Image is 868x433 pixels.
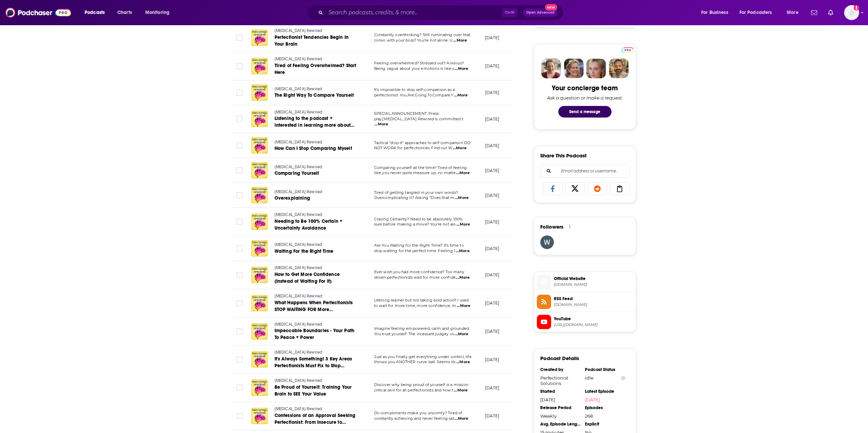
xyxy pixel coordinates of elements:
[275,293,356,299] a: [MEDICAL_DATA] Rewired
[456,275,470,280] span: ...More
[543,182,563,195] a: Share on Facebook
[621,375,625,381] button: Show Info
[275,140,323,144] span: [MEDICAL_DATA] Rewired
[275,356,352,375] span: It's Always Something! 3 Key Areas Perfectionists Must Fix to Stop Overwhelm
[275,109,356,115] a: [MEDICAL_DATA] Rewired
[236,192,242,198] span: Toggle select row
[275,378,323,383] span: [MEDICAL_DATA] Rewired
[554,322,633,327] span: https://www.youtube.com/@PerfectionismRewired
[374,61,464,65] span: Feeling overwhelmed? Stressed out? Anxious?
[540,355,579,361] h3: Podcast Details
[456,170,470,176] span: ...More
[275,212,356,218] a: [MEDICAL_DATA] Rewired
[554,302,633,307] span: feeds.simplecast.com
[696,7,737,18] button: open menu
[455,331,468,337] span: ...More
[554,296,633,302] span: RSS Feed
[275,322,356,328] a: [MEDICAL_DATA] Rewired
[374,122,388,127] span: ...More
[275,87,323,91] span: [MEDICAL_DATA] Rewired
[622,47,634,53] img: Podchaser Pro
[456,248,470,254] span: ...More
[275,63,356,75] span: Tired of Feeling Overwhelmed? Start Here
[275,413,356,432] span: Confessions of an Approval Seeking Perfectionist: From Insecure to Empowered [PERSON_NAME]
[275,412,356,426] a: Confessions of an Approval Seeking Perfectionist: From Insecure to Empowered [PERSON_NAME]
[80,7,114,18] button: open menu
[585,421,625,427] div: Explicit
[275,248,333,254] span: Waiting For the Right Time
[537,295,633,309] a: RSS Feed[DOMAIN_NAME]
[275,218,356,232] a: Needing to Be 100% Certain + Uncertainty Avoidance
[485,168,500,173] p: [DATE]
[540,405,580,411] div: Release Period
[787,8,798,17] span: More
[236,385,242,391] span: Toggle select row
[5,6,71,19] a: Podchaser - Follow, Share and Rate Podcasts
[85,8,105,17] span: Podcasts
[374,298,469,303] span: Lifelong learner but not taking bold action? I used
[236,90,242,96] span: Toggle select row
[844,5,859,20] img: User Profile
[735,7,782,18] button: open menu
[485,272,500,278] p: [DATE]
[485,219,500,225] p: [DATE]
[236,35,242,41] span: Toggle select row
[374,303,456,308] span: to wait for more time, more confidence, m
[453,38,467,43] span: ...More
[585,367,625,372] div: Podcast Status
[558,106,612,118] button: Send a message
[537,275,633,289] a: Official Website[DOMAIN_NAME]
[275,265,323,270] span: [MEDICAL_DATA] Rewired
[236,356,242,362] span: Toggle select row
[275,299,356,313] a: What Happens When Perfectionists STOP WAITING FOR More Information
[540,152,587,159] h3: Share This Podcast
[554,276,633,282] span: Official Website
[275,92,356,99] a: The Right Way To Compare Yourself
[374,248,456,253] span: stop waiting for the perfect time. Feeling 1
[236,413,242,419] span: Toggle select row
[485,90,500,95] p: [DATE]
[275,57,323,61] span: [MEDICAL_DATA] Rewired
[275,62,356,76] a: Tired of Feeling Overwhelmed? Start Here
[374,354,472,359] span: Just as you finally get everything under control, life
[374,331,454,336] span: You trust yourself. The incessant judgey vo
[374,195,455,200] span: Overcomplicating it? Asking "Does that m
[854,5,859,11] svg: Add a profile image
[455,195,469,201] span: ...More
[326,7,502,18] input: Search podcasts, credits, & more...
[540,413,580,419] div: Weekly
[782,7,807,18] button: open menu
[540,421,580,427] div: Avg. Episode Length
[541,59,561,78] img: Sydney Profile
[455,416,468,421] span: ...More
[844,5,859,20] button: Show profile menu
[585,405,625,411] div: Episodes
[275,271,356,285] a: How to Get More Confidence (Instead of Waiting For It)
[374,111,439,116] span: SPECIAL ANNOUNCEMENT. Press
[275,189,323,194] span: [MEDICAL_DATA] Rewired
[236,167,242,173] span: Toggle select row
[275,384,356,398] a: Be Proud of Yourself: Training Your Brain to SEE Your Value
[485,116,500,122] p: [DATE]
[374,326,470,331] span: Imagine feeling empowered, calm and grounded.
[374,66,454,71] span: Being vague about your emotions is like s
[546,165,624,177] input: Email address or username...
[552,84,618,92] div: Your concierge team
[236,245,242,251] span: Toggle select row
[374,93,454,97] span: perfectionist. You.Are.Going.To.Compare.Y
[456,222,470,227] span: ...More
[374,411,462,415] span: Do compliments make you uncomfy? Tired of
[275,378,356,384] a: [MEDICAL_DATA] Rewired
[275,195,310,201] span: Overexplaining
[275,56,356,62] a: [MEDICAL_DATA] Rewired
[275,189,356,195] a: [MEDICAL_DATA] Rewired
[540,389,580,394] div: Started
[485,357,500,362] p: [DATE]
[485,246,500,251] p: [DATE]
[374,170,456,175] span: like you never quite measure up...no matte
[275,322,323,327] span: [MEDICAL_DATA] Rewired
[485,63,500,69] p: [DATE]
[275,110,323,114] span: [MEDICAL_DATA] Rewired
[236,300,242,306] span: Toggle select row
[554,316,633,322] span: YouTube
